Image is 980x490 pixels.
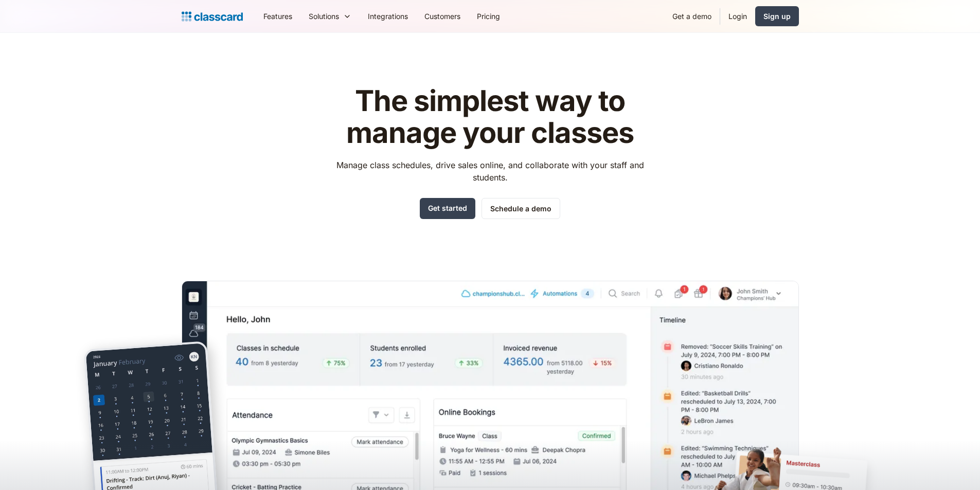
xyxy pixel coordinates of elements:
div: Solutions [309,11,339,22]
a: Get started [420,198,475,219]
a: home [182,9,243,24]
p: Manage class schedules, drive sales online, and collaborate with your staff and students. [327,159,653,184]
a: Schedule a demo [482,198,560,219]
a: Login [720,5,755,28]
div: Sign up [763,11,791,22]
a: Get a demo [664,5,720,28]
a: Features [255,5,300,28]
a: Integrations [360,5,416,28]
a: Pricing [469,5,508,28]
a: Customers [416,5,469,28]
h1: The simplest way to manage your classes [327,85,653,149]
a: Sign up [755,6,799,26]
div: Solutions [300,5,360,28]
